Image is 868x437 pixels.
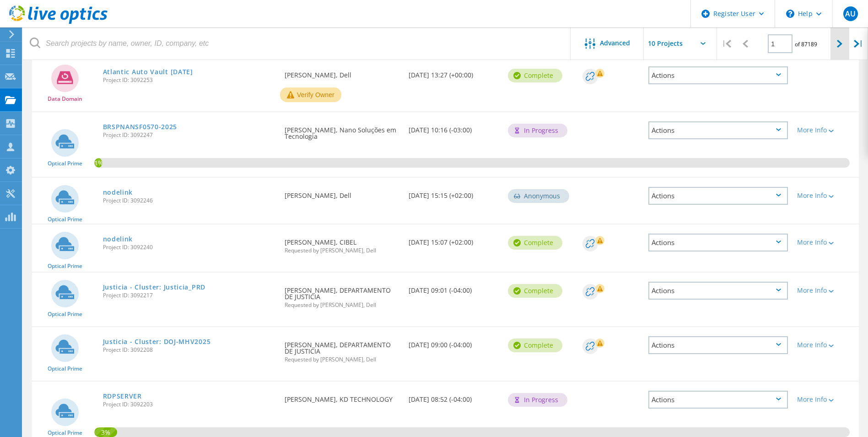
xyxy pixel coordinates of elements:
[103,124,178,130] a: BRSPNANSF0570-2025
[404,112,503,142] div: [DATE] 10:16 (-03:00)
[280,382,404,412] div: [PERSON_NAME], KD TECHNOLOGY
[648,121,788,139] div: Actions
[48,161,82,166] span: Optical Prime
[786,10,794,18] svg: \n
[404,178,503,208] div: [DATE] 15:15 (+02:00)
[103,132,276,138] span: Project ID: 3092247
[717,27,736,60] div: |
[797,396,854,403] div: More Info
[404,224,503,255] div: [DATE] 15:07 (+02:00)
[508,284,562,298] div: Complete
[285,302,399,308] span: Requested by [PERSON_NAME], Dell
[508,69,562,82] div: Complete
[94,158,102,166] span: 1%
[48,430,82,436] span: Optical Prime
[648,234,788,251] div: Actions
[795,40,817,48] span: of 87189
[404,273,503,303] div: [DATE] 09:01 (-04:00)
[508,124,567,137] div: In Progress
[103,198,276,203] span: Project ID: 3092246
[23,27,571,60] input: Search projects by name, owner, ID, company, etc
[48,96,82,102] span: Data Domain
[48,217,82,222] span: Optical Prime
[797,127,854,133] div: More Info
[849,27,868,60] div: |
[94,427,117,436] span: 3%
[648,66,788,84] div: Actions
[103,293,276,298] span: Project ID: 3092217
[280,273,404,317] div: [PERSON_NAME], DEPARTAMENTO DE JUSTICIA
[103,236,133,242] a: nodelink
[280,224,404,262] div: [PERSON_NAME], CIBEL
[508,393,567,407] div: In Progress
[285,357,399,362] span: Requested by [PERSON_NAME], Dell
[9,19,108,26] a: Live Optics Dashboard
[103,284,205,290] a: Justicia - Cluster: Justicia_PRD
[103,245,276,250] span: Project ID: 3092240
[103,393,142,399] a: RDPSERVER
[285,248,399,253] span: Requested by [PERSON_NAME], Dell
[103,347,276,353] span: Project ID: 3092208
[797,192,854,199] div: More Info
[48,366,82,371] span: Optical Prime
[280,112,404,149] div: [PERSON_NAME], Nano Soluções em Tecnologia
[48,311,82,317] span: Optical Prime
[648,282,788,300] div: Actions
[103,402,276,407] span: Project ID: 3092203
[648,391,788,409] div: Actions
[48,263,82,269] span: Optical Prime
[508,236,562,250] div: Complete
[508,189,569,203] div: Anonymous
[280,178,404,208] div: [PERSON_NAME], Dell
[280,57,404,87] div: [PERSON_NAME], Dell
[508,339,562,352] div: Complete
[404,57,503,87] div: [DATE] 13:27 (+00:00)
[103,189,133,196] a: nodelink
[103,77,276,83] span: Project ID: 3092253
[797,342,854,348] div: More Info
[797,239,854,246] div: More Info
[103,69,193,75] a: Atlantic Auto Vault [DATE]
[648,336,788,354] div: Actions
[280,327,404,371] div: [PERSON_NAME], DEPARTAMENTO DE JUSTICIA
[404,382,503,412] div: [DATE] 08:52 (-04:00)
[600,40,630,46] span: Advanced
[797,287,854,294] div: More Info
[280,87,341,102] button: Verify Owner
[103,339,211,345] a: Justicia - Cluster: DOJ-MHV2025
[648,187,788,205] div: Actions
[845,10,856,17] span: AU
[404,327,503,357] div: [DATE] 09:00 (-04:00)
